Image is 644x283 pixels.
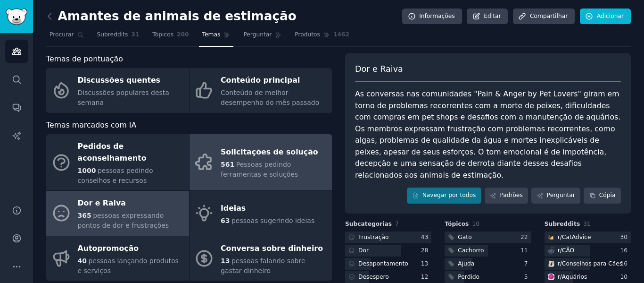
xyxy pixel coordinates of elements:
font: Ajuda [458,260,474,267]
a: Gato22 [445,232,531,243]
font: 200 [177,31,189,38]
font: Ideias [221,204,246,213]
font: 63 [221,217,230,224]
font: 13 [221,257,230,265]
a: Solicitações de solução561Pessoas pedindo ferramentas e soluções [190,134,332,190]
font: 1000 [78,167,96,174]
font: Conversa sobre dinheiro [221,244,323,253]
a: Editar [467,9,508,25]
img: Conselhos para gatos [548,234,554,240]
font: 13 [421,260,429,267]
font: 7 [395,221,399,227]
font: 16 [620,260,627,267]
font: Temas de pontuação [46,54,123,63]
font: r/ [558,274,562,280]
a: Discussões quentesDiscussões populares desta semana [46,68,189,113]
font: 561 [221,161,234,168]
font: As conversas nas comunidades "Pain & Anger by Pet Lovers" giram em torno de problemas recorrentes... [355,89,623,180]
font: Informações [419,13,455,19]
font: Desespero [358,274,389,280]
font: Discussões populares desta semana [78,89,169,106]
a: Conteúdo principalConteúdo de melhor desempenho do mês passado [190,68,332,113]
font: Navegar por todos [422,192,476,198]
a: Navegar por todos [407,188,481,204]
font: Pessoas pedindo ferramentas e soluções [221,161,298,178]
a: Subreddits31 [94,27,143,47]
font: Cachorro [458,247,484,254]
a: Compartilhar [513,9,575,25]
font: Adicionar [597,13,624,19]
font: pessoas pedindo conselhos e recursos [78,167,153,184]
font: Conselhos para Cães [562,260,622,267]
font: 1462 [333,31,349,38]
font: 12 [421,274,429,280]
font: 10 [472,221,479,227]
font: Subreddits [545,221,580,227]
font: Subreddits [97,31,128,38]
a: Temas [199,27,234,47]
font: Conteúdo de melhor desempenho do mês passado [221,89,319,106]
a: Frustração43 [345,232,431,243]
font: Conteúdo principal [221,76,300,85]
font: Amantes de animais de estimação [58,9,297,23]
a: Ideias63pessoas sugerindo ideias [190,191,332,236]
a: Dor28 [345,245,431,257]
font: CÃO [562,247,574,254]
a: Procurar [46,27,87,47]
font: Frustração [358,234,388,240]
font: r/ [558,247,562,254]
font: 30 [620,234,627,240]
a: Padrões [485,188,528,204]
font: Padrões [500,192,522,198]
img: Conselhos para cães [548,260,554,267]
a: Adicionar [580,9,631,25]
font: Temas marcados com IA [46,120,136,129]
font: r/ [558,234,562,240]
font: Procurar [50,31,74,38]
a: Conselhos para gatosr/CatAdvice30 [545,232,631,243]
a: Perguntar [531,188,580,204]
font: pessoas expressando pontos de dor e frustrações [78,212,169,229]
font: Editar [484,13,501,19]
font: 10 [620,274,627,280]
font: Dor [358,247,369,254]
font: Tópicos [445,221,469,227]
a: Autopromoção40pessoas lançando produtos e serviços [46,236,189,281]
font: 16 [620,247,627,254]
a: r/CÃO16 [545,245,631,257]
font: Dor e Raiva [355,64,403,74]
a: Ajuda7 [445,258,531,270]
a: Produtos1462 [291,27,353,47]
font: 22 [520,234,528,240]
font: Desapontamento [358,260,408,267]
font: Produtos [295,31,320,38]
font: 5 [524,274,528,280]
font: Discussões quentes [78,76,160,85]
font: Perguntar [243,31,272,38]
font: 40 [78,257,87,265]
a: Perdido5 [445,271,531,283]
font: Pedidos de aconselhamento [78,142,147,163]
a: Conversa sobre dinheiro13pessoas falando sobre gastar dinheiro [190,236,332,281]
font: Autopromoção [78,244,139,253]
a: Conselhos para cãesr/Conselhos para Cães16 [545,258,631,270]
font: pessoas lançando produtos e serviços [78,257,179,274]
font: Solicitações de solução [221,147,318,156]
a: Aquáriosr/Aquários10 [545,271,631,283]
font: CatAdvice [562,234,591,240]
a: Informações [402,9,462,25]
a: Tópicos200 [149,27,192,47]
font: Perguntar [547,192,575,198]
a: Dor e Raiva365pessoas expressando pontos de dor e frustrações [46,191,189,236]
button: Cópia [584,188,621,204]
font: 365 [78,212,91,219]
font: Gato [458,234,471,240]
font: 7 [524,260,528,267]
font: 31 [131,31,139,38]
font: 11 [520,247,528,254]
font: Aquários [562,274,587,280]
font: pessoas falando sobre gastar dinheiro [221,257,305,274]
img: Aquários [548,274,554,280]
a: Pedidos de aconselhamento1000pessoas pedindo conselhos e recursos [46,134,189,190]
font: 43 [421,234,429,240]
